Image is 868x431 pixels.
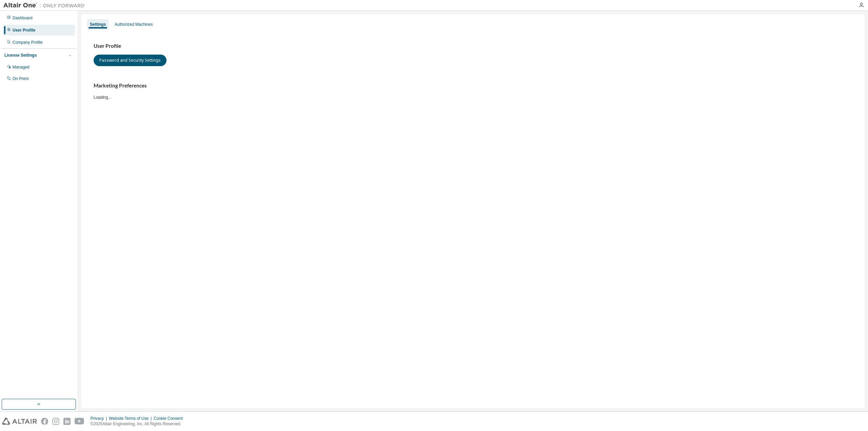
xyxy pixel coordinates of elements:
[13,76,29,81] div: On Prem
[94,55,166,66] button: Password and Security Settings
[109,416,154,421] div: Website Terms of Use
[154,416,186,421] div: Cookie Consent
[91,421,187,427] p: © 2025 Altair Engineering, Inc. All Rights Reserved.
[63,418,71,425] img: linkedin.svg
[90,22,106,27] div: Settings
[94,82,852,100] div: Loading...
[115,22,153,27] div: Authorized Machines
[91,416,109,421] div: Privacy
[13,27,35,33] div: User Profile
[13,64,29,70] div: Managed
[13,15,33,21] div: Dashboard
[2,418,37,425] img: altair_logo.svg
[4,53,37,58] div: License Settings
[13,40,43,45] div: Company Profile
[52,418,59,425] img: instagram.svg
[75,418,84,425] img: youtube.svg
[94,43,852,50] h3: User Profile
[94,82,852,89] h3: Marketing Preferences
[3,2,88,9] img: Altair One
[41,418,48,425] img: facebook.svg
